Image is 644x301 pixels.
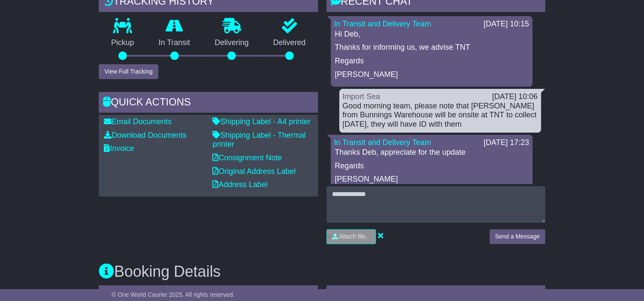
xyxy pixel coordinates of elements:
a: In Transit and Delivery Team [334,20,431,28]
a: Shipping Label - Thermal printer [212,131,306,149]
div: [DATE] 10:15 [484,20,529,29]
a: Import Sea [343,92,380,101]
h3: Booking Details [99,263,545,280]
p: Delivering [202,38,261,48]
p: Hi Deb, [335,30,528,39]
a: Invoice [104,144,134,153]
div: [DATE] 10:06 [492,92,538,102]
p: [PERSON_NAME] [335,70,528,80]
p: Pickup [99,38,146,48]
a: Address Label [212,180,267,189]
div: [DATE] 17:23 [484,138,529,148]
a: In Transit and Delivery Team [334,138,431,147]
a: Consignment Note [212,153,282,162]
div: Good morning team, please note that [PERSON_NAME] from Bunnings Warehouse will be onsite at TNT t... [343,102,538,129]
div: Quick Actions [99,92,318,115]
p: [PERSON_NAME] [335,175,528,184]
p: Regards [335,162,528,171]
p: Thanks for informing us, we advise TNT [335,43,528,52]
a: Email Documents [104,117,172,126]
p: Thanks Deb, appreciate for the update [335,148,528,157]
a: Download Documents [104,131,186,139]
a: Original Address Label [212,167,295,176]
button: Send a Message [489,229,545,244]
p: Delivered [261,38,318,48]
p: Regards [335,57,528,66]
span: © One World Courier 2025. All rights reserved. [112,291,235,298]
p: In Transit [146,38,203,48]
a: Shipping Label - A4 printer [212,117,310,126]
button: View Full Tracking [99,64,158,79]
